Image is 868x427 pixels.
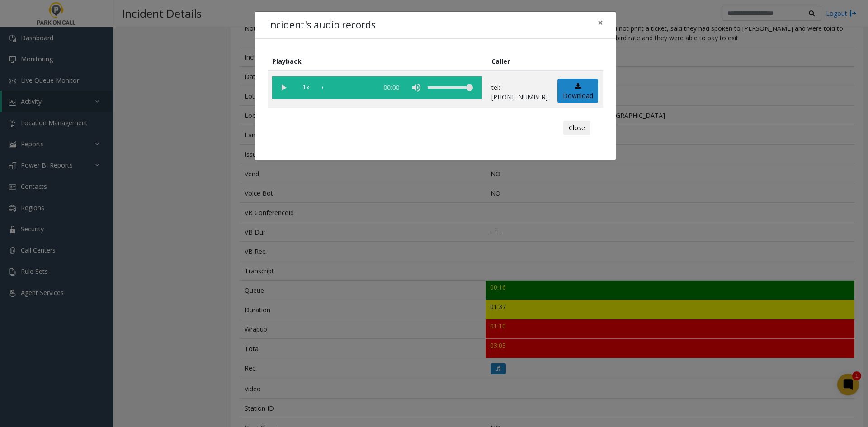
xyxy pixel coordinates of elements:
[563,121,590,135] button: Close
[557,79,598,103] a: Download
[322,76,373,99] div: scrub bar
[491,83,548,102] p: tel:[PHONE_NUMBER]
[598,16,603,29] span: ×
[295,76,317,99] span: playback speed button
[268,52,487,71] th: Playback
[487,52,553,71] th: Caller
[428,76,473,99] div: volume level
[268,18,376,33] h4: Incident's audio records
[591,12,609,34] button: Close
